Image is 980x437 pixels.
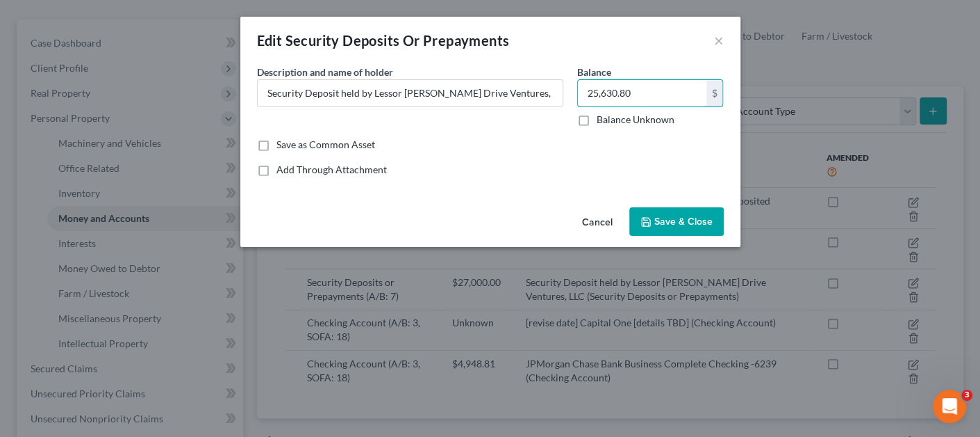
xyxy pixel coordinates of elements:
[571,209,624,237] button: Cancel
[961,390,972,401] span: 3
[257,32,283,49] span: Edit
[285,32,510,49] span: Security Deposits Or Prepayments
[933,390,966,423] iframe: Intercom live chat
[257,66,393,78] span: Description and name of holder
[276,138,375,152] label: Save as Common Asset
[597,113,674,127] label: Balance Unknown
[258,80,563,106] input: Describe...
[714,32,724,49] button: ×
[629,207,724,237] button: Save & Close
[706,80,723,106] div: $
[577,65,611,79] label: Balance
[654,216,713,228] span: Save & Close
[276,163,387,177] label: Add Through Attachment
[578,80,706,106] input: 0.00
